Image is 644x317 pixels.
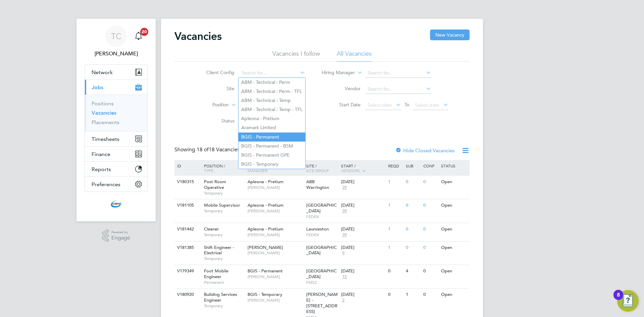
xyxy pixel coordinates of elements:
[272,50,320,62] li: Vacancies I follow
[85,199,148,209] a: Go to home page
[85,131,147,146] button: Timesheets
[238,133,305,142] li: BGIS - Permanent
[404,160,422,171] div: Sub
[404,223,422,235] div: 0
[248,250,303,256] span: [PERSON_NAME]
[341,268,385,274] div: [DATE]
[306,226,329,232] span: Launceston
[341,292,385,298] div: [DATE]
[85,80,147,95] button: Jobs
[196,118,234,124] label: Status
[204,232,244,237] span: Temporary
[204,226,219,232] span: Cleaner
[341,298,345,303] span: 2
[306,268,337,279] span: [GEOGRAPHIC_DATA]
[132,25,145,47] a: 20
[341,226,385,232] div: [DATE]
[439,265,469,277] div: Open
[248,268,283,274] span: BGIS - Permanent
[204,280,244,285] span: Permanent
[248,185,303,190] span: [PERSON_NAME]
[439,288,469,301] div: Open
[92,69,113,75] span: Network
[248,232,303,237] span: [PERSON_NAME]
[339,160,386,177] div: Start /
[422,176,439,188] div: 0
[439,199,469,212] div: Open
[111,32,121,41] span: TC
[386,223,404,235] div: 1
[395,147,455,154] label: Hide Closed Vacancies
[386,288,404,301] div: 0
[111,199,121,209] img: cbwstaffingsolutions-logo-retina.png
[404,176,422,188] div: 0
[196,69,234,75] label: Client Config
[386,176,404,188] div: 1
[341,250,345,256] span: 9
[238,96,305,105] li: ABM - Technical : Temp
[85,25,148,58] a: TC[PERSON_NAME]
[85,147,147,161] button: Finance
[111,229,130,235] span: Powered by
[204,256,244,261] span: Temporary
[422,288,439,301] div: 0
[422,199,439,212] div: 0
[404,288,422,301] div: 1
[248,274,303,279] span: [PERSON_NAME]
[422,242,439,254] div: 0
[341,185,348,191] span: 39
[404,242,422,254] div: 0
[85,65,147,80] button: Network
[175,223,199,235] div: V181442
[111,235,130,241] span: Engage
[306,245,337,256] span: [GEOGRAPHIC_DATA]
[306,179,329,190] span: ABB Warrington
[238,87,305,96] li: ABM - Technical : Perm - TFL
[238,160,305,169] li: BGIS - Temporary
[439,176,469,188] div: Open
[341,208,348,214] span: 39
[341,274,348,280] span: 15
[337,50,372,62] li: All Vacancies
[368,102,392,108] span: Select date
[341,232,348,238] span: 39
[175,265,199,277] div: V179349
[404,265,422,277] div: 4
[316,69,355,76] label: Hiring Manager
[430,30,470,40] button: New Vacancy
[196,86,234,92] label: Site
[341,245,385,251] div: [DATE]
[248,245,283,250] span: [PERSON_NAME]
[238,114,305,123] li: Apleona - Pretium
[305,160,340,176] div: Site /
[341,203,385,208] div: [DATE]
[386,265,404,277] div: 0
[175,160,199,171] div: ID
[204,202,240,208] span: Mobile Supervisor
[248,208,303,214] span: [PERSON_NAME]
[204,191,244,196] span: Temporary
[238,123,305,132] li: Aramark Limited
[238,78,305,87] li: ABM - Technical : Perm
[386,199,404,212] div: 1
[322,86,361,92] label: Vendor
[439,242,469,254] div: Open
[365,85,431,94] input: Search for...
[439,223,469,235] div: Open
[175,199,199,212] div: V181105
[76,19,156,221] nav: Main navigation
[92,151,110,157] span: Finance
[92,110,116,116] a: Vacancies
[322,102,361,108] label: Start Date
[341,168,360,173] span: Vendors
[248,179,283,184] span: Apleona - Pretium
[306,280,338,285] span: FMS2
[617,295,620,304] div: 8
[238,151,305,160] li: BGIS - Permanent GPE
[85,177,147,192] button: Preferences
[402,100,411,109] span: To
[204,303,244,309] span: Temporary
[92,100,114,107] a: Positions
[341,179,385,185] div: [DATE]
[92,119,119,125] a: Placements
